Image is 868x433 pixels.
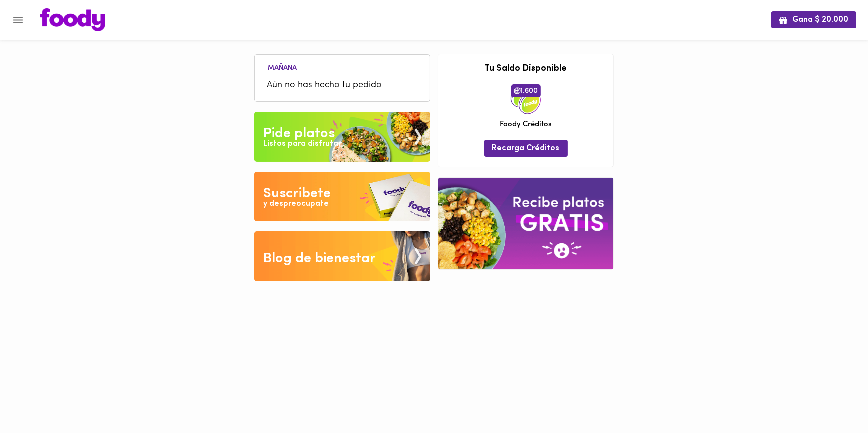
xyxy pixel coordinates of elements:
[267,79,418,92] span: Aún no has hecho tu pedido
[254,112,430,162] img: Pide un Platos
[263,249,376,269] div: Blog de bienestar
[40,8,105,31] img: logo.png
[263,198,329,210] div: y despreocupate
[254,172,430,222] img: Disfruta bajar de peso
[446,64,606,74] h3: Tu Saldo Disponible
[500,119,552,130] span: Foody Créditos
[484,140,568,156] button: Recarga Créditos
[438,178,613,269] img: referral-banner.png
[771,11,856,28] button: Gana $ 20.000
[6,8,30,32] button: Menu
[263,184,331,204] div: Suscribete
[254,231,430,281] img: Blog de bienestar
[492,144,560,153] span: Recarga Créditos
[260,62,305,72] li: Mañana
[511,84,541,97] span: 1.600
[511,84,541,114] img: credits-package.png
[514,87,521,94] img: foody-creditos.png
[779,15,848,25] span: Gana $ 20.000
[263,138,341,150] div: Listos para disfrutar
[810,375,858,423] iframe: Messagebird Livechat Widget
[263,124,335,144] div: Pide platos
